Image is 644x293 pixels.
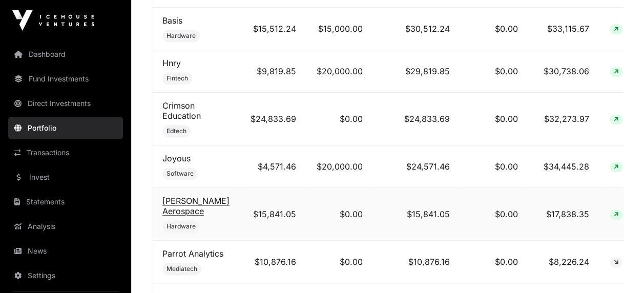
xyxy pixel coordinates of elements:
td: $34,445.28 [528,145,599,188]
span: Mediatech [167,265,197,273]
td: $17,838.35 [528,188,599,241]
td: $0.00 [460,188,528,241]
span: Hardware [167,222,196,231]
span: Software [167,170,194,178]
a: Hnry [162,58,181,68]
td: $30,738.06 [528,50,599,93]
td: $0.00 [460,8,528,50]
span: Hardware [167,32,196,40]
td: $15,841.05 [373,188,460,241]
td: $20,000.00 [306,50,373,93]
td: $29,819.85 [373,50,460,93]
td: $33,115.67 [528,8,599,50]
a: Joyous [162,153,191,163]
td: $9,819.85 [240,50,306,93]
a: News [8,240,123,262]
a: Dashboard [8,43,123,66]
td: $32,273.97 [528,93,599,145]
td: $24,571.46 [373,145,460,188]
td: $0.00 [306,93,373,145]
td: $0.00 [306,241,373,283]
td: $20,000.00 [306,145,373,188]
td: $15,000.00 [306,8,373,50]
td: $30,512.24 [373,8,460,50]
span: Edtech [167,127,186,135]
a: Basis [162,15,182,26]
a: Invest [8,166,123,189]
span: Fintech [167,74,188,82]
td: $0.00 [460,50,528,93]
a: [PERSON_NAME] Aerospace [162,196,230,216]
td: $24,833.69 [373,93,460,145]
iframe: Chat Widget [593,244,644,293]
td: $10,876.16 [240,241,306,283]
td: $0.00 [460,145,528,188]
td: $15,841.05 [240,188,306,241]
a: Fund Investments [8,68,123,90]
a: Transactions [8,141,123,164]
td: $15,512.24 [240,8,306,50]
a: Analysis [8,215,123,238]
img: Icehouse Ventures Logo [12,10,94,31]
a: Portfolio [8,117,123,139]
a: Settings [8,264,123,287]
td: $0.00 [306,188,373,241]
td: $8,226.24 [528,241,599,283]
a: Parrot Analytics [162,248,223,259]
td: $0.00 [460,241,528,283]
a: Crimson Education [162,100,201,121]
td: $0.00 [460,93,528,145]
a: Direct Investments [8,92,123,115]
td: $24,833.69 [240,93,306,145]
td: $4,571.46 [240,145,306,188]
td: $10,876.16 [373,241,460,283]
a: Statements [8,191,123,213]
